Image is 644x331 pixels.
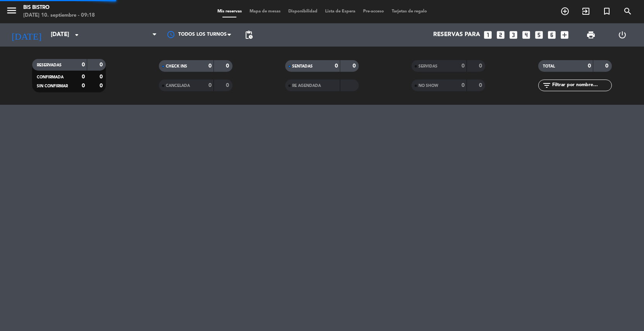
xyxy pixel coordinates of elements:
i: looks_one [483,30,493,40]
i: turned_in_not [602,7,611,16]
strong: 0 [226,63,231,69]
strong: 0 [226,83,231,88]
span: Mis reservas [214,9,246,14]
strong: 0 [100,74,104,80]
span: Tarjetas de regalo [388,9,431,14]
div: Bis Bistro [23,4,95,12]
strong: 0 [461,83,465,88]
strong: 0 [82,83,85,88]
strong: 0 [82,62,85,68]
strong: 0 [208,63,212,69]
span: print [586,30,596,40]
span: pending_actions [244,30,253,40]
i: looks_6 [547,30,557,40]
strong: 0 [461,63,465,69]
span: SIN CONFIRMAR [37,84,68,88]
span: RE AGENDADA [292,84,321,88]
span: SERVIDAS [418,64,437,68]
i: add_box [560,30,570,40]
strong: 0 [353,63,357,69]
i: add_circle_outline [560,7,570,16]
strong: 0 [588,63,591,69]
div: LOG OUT [607,23,639,47]
span: TOTAL [543,64,555,68]
i: looks_4 [521,30,531,40]
i: arrow_drop_down [72,30,81,40]
button: menu [6,5,17,19]
span: RESERVADAS [37,63,62,67]
input: Filtrar por nombre... [551,81,611,90]
span: Disponibilidad [284,9,321,14]
strong: 0 [335,63,338,69]
span: Pre-acceso [359,9,388,14]
span: SENTADAS [292,64,313,68]
span: Reservas para [433,31,480,38]
span: CONFIRMADA [37,75,64,79]
i: looks_3 [508,30,518,40]
strong: 0 [208,83,212,88]
i: filter_list [542,81,551,90]
strong: 0 [82,74,85,80]
i: [DATE] [6,26,47,43]
strong: 0 [479,83,484,88]
i: search [623,7,632,16]
strong: 0 [100,62,104,68]
i: exit_to_app [581,7,591,16]
i: looks_5 [534,30,544,40]
span: CHECK INS [166,64,187,68]
strong: 0 [479,63,484,69]
div: [DATE] 10. septiembre - 09:18 [23,12,95,19]
span: Lista de Espera [321,9,359,14]
strong: 0 [100,83,104,88]
span: Mapa de mesas [246,9,284,14]
i: looks_two [496,30,506,40]
span: NO SHOW [418,84,438,88]
i: menu [6,5,17,16]
strong: 0 [605,63,610,69]
i: power_settings_new [618,30,627,40]
span: CANCELADA [166,84,190,88]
